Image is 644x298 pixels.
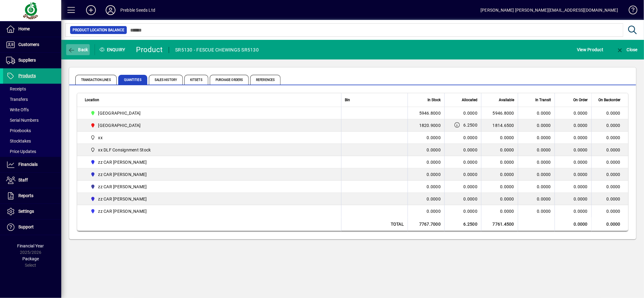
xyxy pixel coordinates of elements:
td: 6.2500 [444,217,481,231]
div: SR5130 - FESCUE CHEWINGS SR5130 [175,45,259,55]
span: 0.0000 [464,111,478,116]
span: Serial Numbers [6,118,39,123]
a: Transfers [3,94,61,105]
td: 0.0000 [591,193,628,205]
span: 0.0000 [574,208,588,214]
td: 7767.7000 [408,217,444,231]
a: Customers [3,37,61,52]
span: 0.0000 [537,197,551,201]
td: 0.0000 [408,181,444,193]
td: 0.0000 [591,181,628,193]
span: Sales History [149,75,183,85]
span: Back [68,47,88,52]
span: 0.0000 [574,184,588,190]
div: Prebble Seeds Ltd [120,5,155,15]
span: zz CAR [PERSON_NAME] [98,196,147,202]
td: Total [341,217,408,231]
td: 0.0000 [408,205,444,217]
span: Suppliers [18,58,36,63]
span: Package [22,256,39,261]
td: 0.0000 [408,156,444,168]
span: 0.0000 [537,160,551,165]
a: Reports [3,188,61,204]
span: [GEOGRAPHIC_DATA] [98,122,141,128]
span: zz CAR [PERSON_NAME] [98,184,147,190]
a: Settings [3,204,61,219]
span: In Stock [427,97,441,103]
span: 0.0000 [537,184,551,189]
span: 6.2500 [464,122,478,128]
span: 0.0000 [574,171,588,178]
td: 0.0000 [591,144,628,156]
span: Kitsets [184,75,208,85]
a: Write Offs [3,105,61,115]
td: 0.0000 [481,132,518,144]
span: Available [499,97,514,103]
span: zz CAR [PERSON_NAME] [98,208,147,214]
td: 0.0000 [408,144,444,156]
button: Back [66,44,90,55]
span: Financials [18,162,38,167]
span: 0.0000 [537,209,551,214]
button: Profile [101,5,120,16]
span: Write Offs [6,107,29,112]
span: Quantities [118,75,147,85]
span: xx DLF Consignment Stock [88,146,334,154]
td: 5946.8000 [408,107,444,119]
app-page-header-button: Back [61,44,95,55]
td: 0.0000 [591,217,628,231]
td: 0.0000 [591,132,628,144]
div: Product [136,45,163,55]
td: 0.0000 [481,181,518,193]
button: Close [615,44,639,55]
span: 0.0000 [464,197,478,201]
span: Products [18,73,36,78]
span: xx [88,134,334,141]
td: 0.0000 [408,193,444,205]
span: Receipts [6,86,26,91]
span: PALMERSTON NORTH [88,122,334,129]
span: Stocktakes [6,139,31,143]
a: Pricebooks [3,125,61,136]
span: xx DLF Consignment Stock [98,147,151,153]
td: 1814.6500 [481,119,518,132]
span: Customers [18,42,39,47]
span: zz CAR [PERSON_NAME] [98,159,147,165]
span: zz CAR MATT [88,195,334,203]
span: On Order [573,97,588,103]
td: 0.0000 [591,156,628,168]
span: 0.0000 [574,110,588,116]
td: 0.0000 [481,144,518,156]
span: Purchase Orders [210,75,249,85]
span: 0.0000 [464,160,478,165]
td: 0.0000 [591,119,628,132]
span: Support [18,224,34,229]
span: Reports [18,193,33,198]
td: 0.0000 [555,217,591,231]
span: xx [98,135,103,141]
span: zz CAR CRAIG B [88,171,334,178]
span: Transaction Lines [75,75,117,85]
span: Pricebooks [6,128,31,133]
span: Bin [345,97,350,103]
span: 0.0000 [574,147,588,153]
span: References [250,75,281,85]
span: In Transit [535,97,551,103]
span: 0.0000 [464,147,478,152]
td: 0.0000 [591,107,628,119]
div: Enquiry [95,45,132,55]
td: 0.0000 [481,205,518,217]
span: Close [616,47,638,52]
span: 0.0000 [464,209,478,214]
a: Price Updates [3,146,61,157]
span: Price Updates [6,149,36,154]
span: 0.0000 [574,122,588,128]
a: Receipts [3,84,61,94]
span: 0.0000 [537,135,551,140]
span: Location [85,97,99,103]
a: Serial Numbers [3,115,61,125]
span: 0.0000 [464,135,478,140]
td: 5946.8000 [481,107,518,119]
button: View Product [575,44,605,55]
td: 0.0000 [591,168,628,181]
